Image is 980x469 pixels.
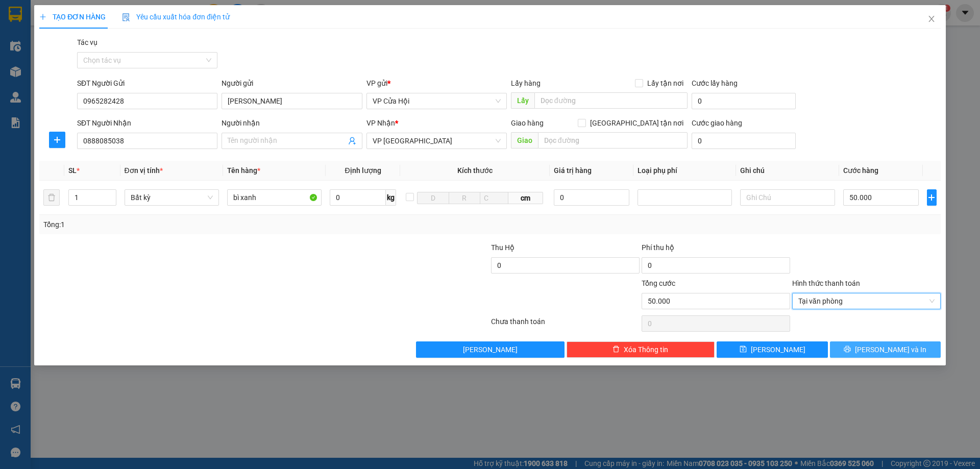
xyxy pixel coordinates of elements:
input: D [417,192,449,204]
span: Xóa Thông tin [624,344,668,355]
div: Người gửi [222,78,362,89]
span: 42 [PERSON_NAME] - Vinh - [GEOGRAPHIC_DATA] [26,34,111,53]
button: [PERSON_NAME] [416,341,565,358]
span: VPCH1408250649 [112,57,186,68]
strong: HÃNG XE HẢI HOÀNG GIA [36,10,101,32]
span: VP Nhận [366,119,395,127]
input: C [480,192,508,204]
span: close [927,15,936,23]
button: plus [49,132,65,148]
button: deleteXóa Thông tin [567,341,715,358]
input: Dọc đường [534,92,688,109]
span: Tại văn phòng [798,293,935,309]
span: kg [386,189,396,206]
span: [PERSON_NAME] [751,344,805,355]
span: Lấy hàng [511,79,541,87]
div: Chưa thanh toán [490,316,641,334]
img: icon [122,13,130,21]
img: logo [6,33,24,83]
span: plus [50,136,65,144]
span: Giao [511,132,538,149]
div: SĐT Người Gửi [77,78,217,89]
button: delete [43,189,60,206]
button: plus [927,189,937,206]
span: cm [508,192,543,204]
span: VP Cửa Hội [373,93,501,109]
strong: PHIẾU GỬI HÀNG [27,66,110,77]
div: VP gửi [366,78,507,89]
label: Hình thức thanh toán [792,279,860,287]
span: [PERSON_NAME] và In [855,344,926,355]
label: Tác vụ [77,38,97,46]
input: R [449,192,480,204]
span: Lấy [511,92,534,109]
span: Tên hàng [227,166,260,175]
input: VD: Bàn, Ghế [227,189,322,206]
span: Lấy tận nơi [643,78,688,89]
span: [PERSON_NAME] [463,344,518,355]
div: Phí thu hộ [642,242,790,257]
span: Cước hàng [843,166,878,175]
span: Bất kỳ [131,190,213,205]
button: Close [917,5,946,34]
span: [GEOGRAPHIC_DATA] tận nơi [586,117,688,129]
div: SĐT Người Nhận [77,117,217,129]
span: Giao hàng [511,119,544,127]
div: Tổng: 1 [43,219,378,230]
button: printer[PERSON_NAME] và In [830,341,941,358]
input: Dọc đường [538,132,688,149]
input: 0 [554,189,630,206]
th: Loại phụ phí [633,161,736,181]
th: Ghi chú [736,161,839,181]
span: Tổng cước [642,279,675,287]
span: plus [927,193,936,202]
input: Cước lấy hàng [692,93,796,109]
div: Người nhận [222,117,362,129]
label: Cước giao hàng [692,119,742,127]
span: save [740,345,747,354]
span: Kích thước [457,166,493,175]
span: VP Đà Nẵng [373,133,501,149]
label: Cước lấy hàng [692,79,738,87]
span: Đơn vị tính [125,166,163,175]
input: Ghi Chú [740,189,835,206]
button: save[PERSON_NAME] [717,341,827,358]
span: Giá trị hàng [554,166,592,175]
span: Định lượng [345,166,381,175]
span: TẠO ĐƠN HÀNG [39,13,106,21]
input: Cước giao hàng [692,133,796,149]
span: Yêu cầu xuất hóa đơn điện tử [122,13,230,21]
span: delete [612,345,620,354]
span: SL [68,166,77,175]
span: user-add [348,137,356,145]
span: printer [844,345,851,354]
span: Thu Hộ [491,243,514,252]
span: plus [39,13,46,20]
